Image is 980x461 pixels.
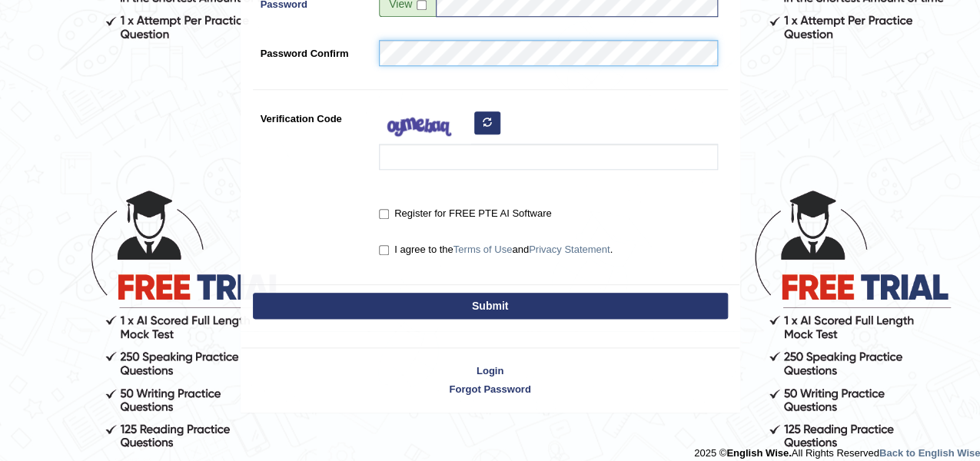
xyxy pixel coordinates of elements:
label: Register for FREE PTE AI Software [379,206,551,221]
button: Submit [253,293,728,319]
label: I agree to the and . [379,242,613,257]
label: Verification Code [253,105,372,126]
input: I agree to theTerms of UseandPrivacy Statement. [379,245,389,255]
a: Login [241,363,739,378]
a: Back to English Wise [879,447,980,459]
label: Password Confirm [253,40,372,61]
a: Privacy Statement [529,244,610,255]
a: Forgot Password [241,382,739,396]
input: Register for FREE PTE AI Software [379,209,389,219]
div: 2025 © All Rights Reserved [694,438,980,460]
a: Terms of Use [453,244,513,255]
strong: English Wise. [726,447,791,459]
